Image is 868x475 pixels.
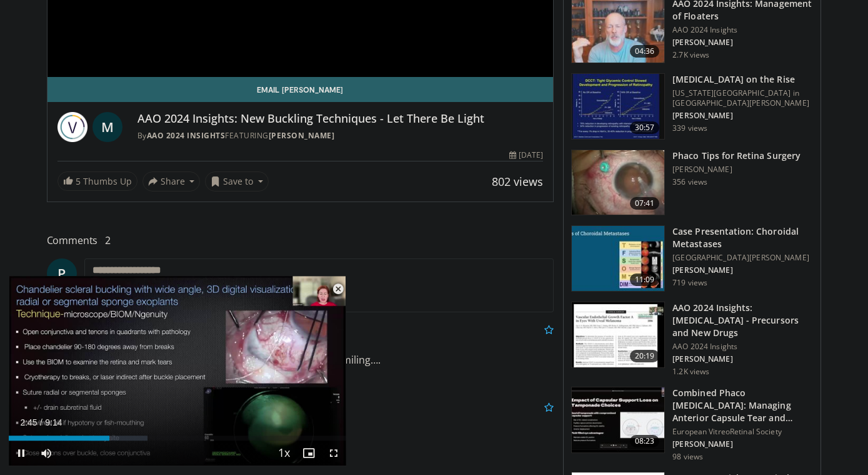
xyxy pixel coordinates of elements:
p: AAO 2024 Insights [672,342,813,352]
a: [PERSON_NAME] [269,130,335,141]
p: [GEOGRAPHIC_DATA][PERSON_NAME] [672,253,813,263]
p: 339 views [672,123,707,133]
p: 356 views [672,177,707,187]
h3: AAO 2024 Insights: [MEDICAL_DATA] - Precursors and New Drugs [672,302,813,339]
a: 20:19 AAO 2024 Insights: [MEDICAL_DATA] - Precursors and New Drugs AAO 2024 Insights [PERSON_NAME... [571,302,813,377]
img: 9cedd946-ce28-4f52-ae10-6f6d7f6f31c7.150x105_q85_crop-smart_upscale.jpg [572,226,664,291]
p: [US_STATE][GEOGRAPHIC_DATA] in [GEOGRAPHIC_DATA][PERSON_NAME] [672,88,813,108]
button: Enable picture-in-picture mode [296,441,321,466]
h3: Combined Phaco [MEDICAL_DATA]: Managing Anterior Capsule Tear and Tampon… [672,387,813,424]
button: Close [326,276,351,302]
button: Fullscreen [321,441,346,466]
div: [DATE] [509,150,543,161]
a: 5 Thumbs Up [57,171,137,191]
p: 98 views [672,452,703,462]
img: AAO 2024 Insights [57,112,87,142]
span: 2:45 [20,417,37,427]
a: 07:41 Phaco Tips for Retina Surgery [PERSON_NAME] 356 views [571,150,813,216]
p: [PERSON_NAME] [672,265,813,275]
p: AAO 2024 Insights [672,25,813,35]
p: [PERSON_NAME] [672,165,801,175]
p: 1.2K views [672,367,709,377]
h3: [MEDICAL_DATA] on the Rise [672,73,813,86]
p: European VitreoRetinal Society [672,427,813,437]
a: P [47,258,77,289]
a: M [92,112,122,142]
a: 11:09 Case Presentation: Choroidal Metastases [GEOGRAPHIC_DATA][PERSON_NAME] [PERSON_NAME] 719 views [571,225,813,292]
button: Pause [9,441,34,466]
p: [PERSON_NAME] [672,354,813,364]
button: Save to [205,171,269,192]
div: By FEATURING [137,130,544,141]
span: Comments 2 [47,232,554,248]
button: Playback Rate [271,441,296,466]
img: 4ce8c11a-29c2-4c44-a801-4e6d49003971.150x105_q85_crop-smart_upscale.jpg [572,74,664,139]
img: 09a5a4c3-e86c-4597-82e4-0e3b8dc31a3b.150x105_q85_crop-smart_upscale.jpg [572,387,664,452]
p: [PERSON_NAME] [672,439,813,449]
button: Mute [34,441,59,466]
span: 30:57 [630,121,660,134]
span: 04:36 [630,45,660,58]
span: / [40,417,42,427]
a: 30:57 [MEDICAL_DATA] on the Rise [US_STATE][GEOGRAPHIC_DATA] in [GEOGRAPHIC_DATA][PERSON_NAME] [P... [571,73,813,140]
p: [PERSON_NAME] [672,111,813,121]
img: 2b0bc81e-4ab6-4ab1-8b29-1f6153f15110.150x105_q85_crop-smart_upscale.jpg [572,150,664,215]
span: 20:19 [630,350,660,362]
span: 11:09 [630,273,660,286]
video-js: Video Player [9,276,346,466]
img: df587403-7b55-4f98-89e9-21b63a902c73.150x105_q85_crop-smart_upscale.jpg [572,302,664,367]
a: 08:23 Combined Phaco [MEDICAL_DATA]: Managing Anterior Capsule Tear and Tampon… European VitreoRe... [571,387,813,462]
span: 07:41 [630,197,660,210]
h3: Phaco Tips for Retina Surgery [672,150,801,162]
a: AAO 2024 Insights [147,130,226,141]
span: 9:14 [45,417,62,427]
div: Progress Bar [9,436,346,441]
p: 2.7K views [672,50,709,60]
p: 719 views [672,278,707,288]
span: 5 [76,175,81,187]
p: [PERSON_NAME] [672,38,813,48]
h4: AAO 2024 Insights: New Buckling Techniques - Let There Be Light [137,112,544,126]
h3: Case Presentation: Choroidal Metastases [672,225,813,250]
button: Share [142,171,201,192]
span: 802 views [492,174,543,189]
span: 08:23 [630,435,660,447]
a: Email [PERSON_NAME] [47,77,554,102]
